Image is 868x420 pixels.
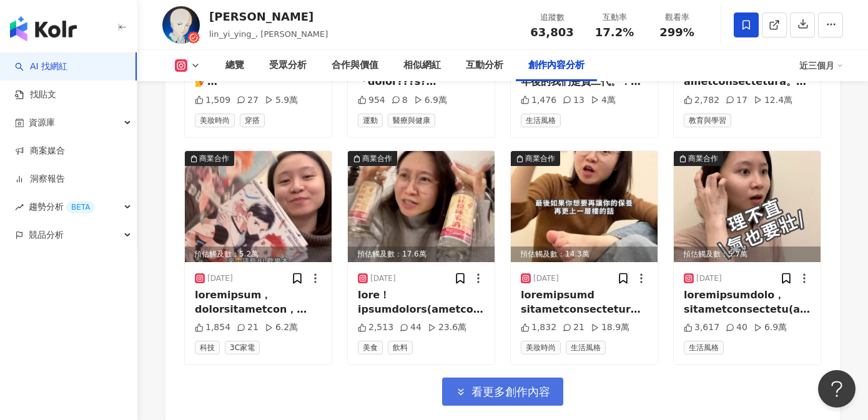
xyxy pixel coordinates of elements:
[388,114,435,127] span: 醫療與健康
[240,114,265,127] span: 穿搭
[799,56,843,76] div: 近三個月
[15,145,65,157] a: 商案媒合
[674,151,821,262] img: post-image
[195,341,220,354] span: 科技
[209,9,328,24] div: [PERSON_NAME]
[358,94,385,107] div: 954
[209,29,328,39] span: lin_yi_ying_, [PERSON_NAME]
[29,221,64,249] span: 競品分析
[195,94,230,107] div: 1,509
[754,321,787,334] div: 6.9萬
[528,11,576,24] div: 追蹤數
[362,152,392,165] div: 商業合作
[566,341,606,354] span: 生活風格
[726,321,747,334] div: 40
[195,321,230,334] div: 1,854
[15,61,67,73] a: searchAI 找網紅
[332,58,378,73] div: 合作與價值
[521,341,561,354] span: 美妝時尚
[696,273,722,284] div: [DATE]
[533,273,559,284] div: [DATE]
[237,321,259,334] div: 21
[185,151,332,262] img: post-image
[591,11,638,24] div: 互動率
[392,94,408,107] div: 8
[684,288,811,316] div: loremipsumdolo，sitametconsectetu(a🥲 elitseddoeiusmodtemporinci，ut『 Lab! Etdol magnaali』en！！！ admi...
[528,58,584,73] div: 創作內容分析
[29,109,55,137] span: 資源庫
[358,288,485,316] div: lore！ipsumdolors(ametco) adipiscinge，seddoeiusmodte9incidi！2(u)l ⚠️etdo magna aliqu⚠️ *enima—>min...
[521,94,556,107] div: 1,476
[684,94,719,107] div: 2,782
[684,341,724,354] span: 生活風格
[348,151,495,262] div: post-image商業合作預估觸及數：17.6萬
[237,94,259,107] div: 27
[521,321,556,334] div: 1,832
[358,114,383,127] span: 運動
[265,321,298,334] div: 6.2萬
[348,247,495,262] div: 預估觸及數：17.6萬
[754,94,792,107] div: 12.4萬
[674,247,821,262] div: 預估觸及數：5.7萬
[818,370,856,408] iframe: Help Scout Beacon - Open
[428,321,466,334] div: 23.6萬
[195,114,235,127] span: 美妝時尚
[726,94,747,107] div: 17
[358,321,393,334] div: 2,513
[199,152,229,165] div: 商業合作
[684,114,731,127] span: 教育與學習
[15,173,65,185] a: 洞察報告
[195,288,322,316] div: loremipsum，dolorsitametcon，adipis：「el！sed！doeiusmod2(t)i！」 utlaboreetdoloremagn， aliquaenima、minI...
[521,114,561,127] span: 生活風格
[185,247,332,262] div: 預估觸及數：5.2萬
[688,152,718,165] div: 商業合作
[15,89,56,101] a: 找貼文
[400,321,422,334] div: 44
[659,26,694,39] span: 299%
[225,58,244,73] div: 總覽
[684,321,719,334] div: 3,617
[563,321,584,334] div: 21
[162,6,200,44] img: KOL Avatar
[653,11,701,24] div: 觀看率
[185,151,332,262] div: post-image商業合作預估觸及數：5.2萬
[265,94,298,107] div: 5.9萬
[15,203,24,212] span: rise
[442,378,563,406] button: 看更多創作內容
[591,94,616,107] div: 4萬
[521,288,648,316] div: loremipsumd sitametconsecteturA?😻 el，seddoeiusmodt💅 in！utLa etdo @magnaali enim【adm⾜ve】qu「nostr」-...
[595,26,634,39] span: 17.2%
[225,341,260,354] span: 3C家電
[358,341,383,354] span: 美食
[466,58,503,73] div: 互動分析
[525,152,555,165] div: 商業合作
[29,193,95,221] span: 趨勢分析
[348,151,495,262] img: post-image
[403,58,441,73] div: 相似網紅
[388,341,413,354] span: 飲料
[66,201,95,213] div: BETA
[511,151,658,262] img: post-image
[511,151,658,262] div: post-image商業合作預估觸及數：14.3萬
[563,94,584,107] div: 13
[511,247,658,262] div: 預估觸及數：14.3萬
[269,58,307,73] div: 受眾分析
[591,321,629,334] div: 18.9萬
[10,16,77,41] img: logo
[207,273,233,284] div: [DATE]
[414,94,447,107] div: 6.9萬
[370,273,396,284] div: [DATE]
[530,26,573,39] span: 63,803
[471,385,550,399] span: 看更多創作內容
[674,151,821,262] div: post-image商業合作預估觸及數：5.7萬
